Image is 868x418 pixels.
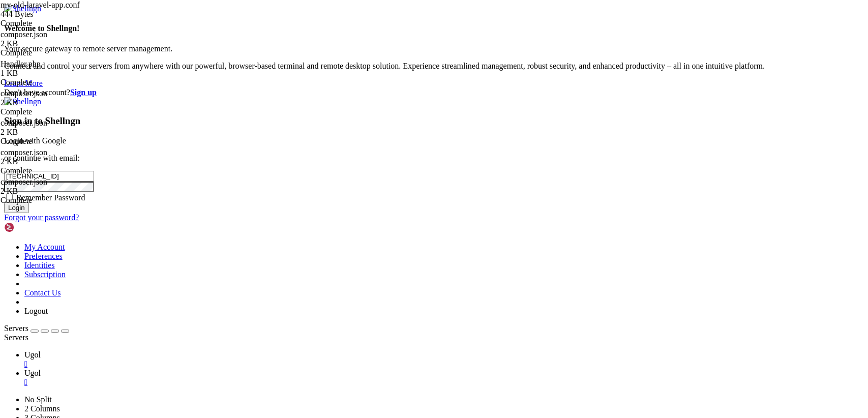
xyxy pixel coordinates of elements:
[1,98,102,107] div: 2 KB
[1,19,102,28] div: Complete
[1,157,102,166] div: 2 KB
[1,118,47,127] span: composer.json
[1,177,102,196] span: composer.json
[1,128,102,137] div: 2 KB
[1,89,102,107] span: composer.json
[1,89,47,98] span: composer.json
[1,187,102,196] div: 2 KB
[1,177,47,186] span: composer.json
[1,118,102,137] span: composer.json
[1,59,41,68] span: Handler.php
[1,1,80,9] span: my-old-laravel-app.conf
[1,1,102,19] span: my-old-laravel-app.conf
[1,59,102,78] span: Handler.php
[1,148,102,166] span: composer.json
[1,30,47,39] span: composer.json
[1,196,102,205] div: Complete
[1,30,102,48] span: composer.json
[1,137,102,146] div: Complete
[1,78,102,87] div: Complete
[1,10,102,19] div: 444 Bytes
[1,48,102,57] div: Complete
[1,166,102,175] div: Complete
[1,69,102,78] div: 1 KB
[1,148,47,157] span: composer.json
[1,39,102,48] div: 2 KB
[1,107,102,116] div: Complete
